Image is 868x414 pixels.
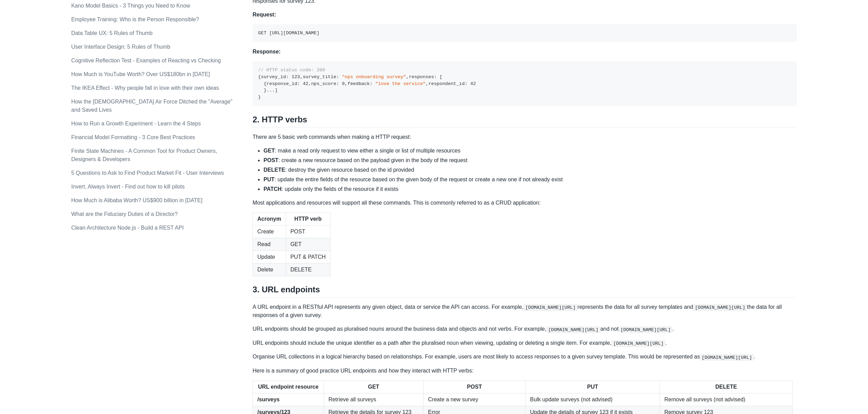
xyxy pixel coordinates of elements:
[71,211,178,217] a: What are the Fiduciary Duties of a Director?
[253,225,286,238] td: Create
[71,197,203,203] a: How Much is Alibaba Worth? US$900 billion in [DATE]
[252,199,797,207] p: Most applications and resources will support all these commands. This is commonly referred to as ...
[424,380,526,393] th: POST
[71,99,232,113] a: How the [DEMOGRAPHIC_DATA] Air Force Ditched the "Average" and Saved Lives
[275,88,277,93] span: ]
[71,71,210,77] a: How Much is YouTube Worth? Over US$180bn in [DATE]
[426,81,428,86] span: ,
[71,58,221,63] a: Cognitive Reflection Test - Examples of Reacting vs Checking
[286,74,289,80] span: :
[252,49,281,54] strong: Response:
[258,68,325,73] span: // HTTP status code: 200
[434,74,437,80] span: :
[253,263,286,276] td: Delete
[424,393,526,406] td: Create a new survey
[370,81,373,86] span: :
[611,340,665,347] code: [DOMAIN_NAME][URL]
[263,157,278,163] strong: POST
[342,74,406,80] span: "nps onboarding survey"
[253,212,286,225] th: Acronym
[297,81,300,86] span: :
[324,393,423,406] td: Retrieve all surveys
[526,393,660,406] td: Bulk update surveys (not advised)
[345,81,347,86] span: ,
[303,81,308,86] span: 42
[324,380,423,393] th: GET
[336,81,339,86] span: :
[71,16,199,22] a: Employee Training: Who is the Person Responsible?
[336,74,339,80] span: :
[252,12,276,17] strong: Request:
[300,74,303,80] span: ,
[263,186,282,192] strong: PATCH
[263,148,275,154] strong: GET
[71,134,195,140] a: Financial Model Formatting - 3 Core Best Practices
[546,326,600,333] code: [DOMAIN_NAME][URL]
[253,380,324,393] th: URL endpoint resource
[71,170,224,176] a: 5 Questions to Ask to Find Product Market Fit - User Interviews
[465,81,467,86] span: :
[71,121,201,126] a: How to Run a Growth Experiment - Learn the 4 Steps
[342,81,345,86] span: 9
[286,238,330,251] td: GET
[253,251,286,263] td: Update
[252,353,797,361] p: Organise URL collections in a logical hierarchy based on relationships. For example, users are mo...
[71,44,170,50] a: User Interface Design: 5 Rules of Thumb
[263,156,797,165] li: : create a new resource based on the payload given in the body of the request
[252,133,797,141] p: There are 5 basic verb commands when making a HTTP request:
[257,397,280,402] strong: /surveys
[700,354,754,361] code: [DOMAIN_NAME][URL]
[292,74,300,80] span: 123
[693,304,747,311] code: [DOMAIN_NAME][URL]
[619,326,673,333] code: [DOMAIN_NAME][URL]
[263,175,797,184] li: : update the entire fields of the resource based on the given body of the request or create a new...
[523,304,578,311] code: [DOMAIN_NAME][URL]
[252,325,797,333] p: URL endpoints should be grouped as pluralised nouns around the business data and objects and not ...
[252,339,797,347] p: URL endpoints should include the unique identifier as a path after the pluralised noun when viewi...
[660,393,792,406] td: Remove all surveys (not advised)
[71,225,184,231] a: Clean Architecture Node.js - Build a REST API
[660,380,792,393] th: DELETE
[252,114,797,127] h2: 2. HTTP verbs
[71,184,185,190] a: Invert, Always Invert - Find out how to kill pilots
[308,81,311,86] span: ,
[263,167,285,173] strong: DELETE
[263,147,797,155] li: : make a read only request to view either a single or list of multiple resources
[440,74,442,80] span: [
[526,380,660,393] th: PUT
[258,95,261,100] span: }
[375,81,426,86] span: "love the service"
[252,284,797,297] h2: 3. URL endpoints
[406,74,409,80] span: ,
[71,3,190,9] a: Kano Model Basics - 3 Things you Need to Know
[252,303,797,319] p: A URL endpoint in a RESTful API represents any given object, data or service the API can access. ...
[263,176,274,182] strong: PUT
[264,81,267,86] span: {
[286,225,330,238] td: POST
[71,148,217,162] a: Finite State Machines - A Common Tool for Product Owners, Designers & Developers
[470,81,476,86] span: 42
[71,30,153,36] a: Data Table UX: 5 Rules of Thumb
[258,68,476,100] code: survey_id survey_title responses response_id nps_score feedback respondent_id ...
[263,185,797,193] li: : update only the fields of the resource if it exists
[258,31,319,36] code: GET [URL][DOMAIN_NAME]
[264,88,267,93] span: }
[253,238,286,251] td: Read
[71,85,219,91] a: The IKEA Effect - Why people fall in love with their own ideas
[286,263,330,276] td: DELETE
[286,251,330,263] td: PUT & PATCH
[258,74,261,80] span: {
[263,166,797,174] li: : destroy the given resource based on the id provided
[286,212,330,225] th: HTTP verb
[252,367,797,375] p: Here is a summary of good practice URL endpoints and how they interact with HTTP verbs:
